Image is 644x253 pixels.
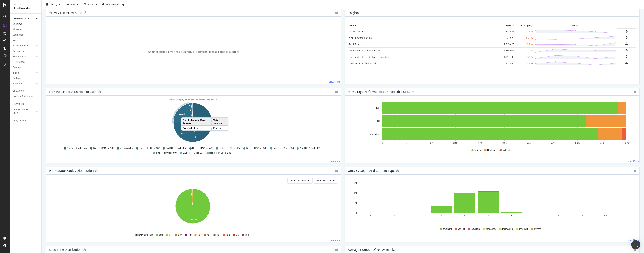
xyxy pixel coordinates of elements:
[13,71,35,75] a: Inlinks
[102,1,124,7] button: Segments[DATE]
[13,49,35,53] a: Distribution
[349,49,380,52] a: Indexable URLs with Bad H1
[287,178,313,184] button: All HTTP Codes
[471,228,480,231] span: text/plain
[486,228,497,231] span: image/jpeg
[13,108,35,115] a: DISAPPEARED URLS
[211,118,228,126] td: Meta noindex
[381,142,384,144] text: 0%
[148,50,239,54] span: An unexpected error has occured. If it persists, please contact support
[207,234,211,237] span: 404
[348,102,635,145] svg: A chart.
[236,234,239,237] span: 503
[13,22,22,26] div: Overview
[181,118,211,126] td: Non-Indexable Main Reason
[13,38,18,42] div: Visits
[67,147,87,150] span: Canonical Not Equal
[159,234,163,237] span: 200
[13,89,39,93] a: Url Explorer
[348,181,635,224] div: A chart.
[500,23,515,28] th: # URLS
[169,234,172,237] span: 301
[13,76,21,80] div: Outlinks
[13,102,35,106] a: NEW URLS
[13,108,32,115] div: DISAPPEARED URLS
[600,142,604,144] text: 90%
[13,17,35,21] a: CURRENT URLS
[49,10,82,15] h4: Active / Not Active URLs
[515,60,534,66] td: +6.1 %
[13,6,38,10] div: SiteCrawler
[478,142,482,144] text: 40%
[226,234,230,237] span: 500
[634,170,636,172] div: gear
[515,54,534,60] td: +3.4 %
[348,248,395,252] div: Average Number of Follow Inlinks
[13,82,35,86] a: Sitemaps
[49,90,97,94] div: Non-Indexable URLs Main Reason
[209,151,231,155] span: Bad HTTP Code -102
[354,202,357,204] text: 2M
[488,214,489,217] text: 5
[582,214,583,217] text: 9
[335,249,338,251] div: gear
[625,43,628,45] div: bell-plus
[500,47,515,54] td: 1,548,094
[500,28,515,35] td: 9,392,421
[245,234,249,237] span: 504
[604,214,607,217] text: 10+
[13,44,35,48] a: Search Engines
[317,179,332,182] span: By HTTP Code
[519,228,528,231] span: image/gif
[377,120,380,123] text: H1
[190,218,197,221] text: 98.1%
[216,234,220,237] span: 408
[500,41,515,47] td: 9,813,625
[329,238,340,241] a: View More
[49,102,336,145] div: A chart.
[13,28,39,31] a: Movements
[349,36,372,39] a: Non-Indexable URLs
[13,82,22,86] div: Sitemaps
[13,49,25,53] div: Distribution
[558,214,559,217] text: 8
[329,159,340,162] a: View More
[534,23,617,28] th: Trend
[634,91,636,93] div: gear
[64,3,75,6] span: Previous
[349,42,359,46] a: 2xx URLs
[515,35,534,41] td: +13.8 %
[515,28,534,35] td: -0.8 %
[13,119,26,123] div: Analysis Info
[441,214,442,217] text: 3
[61,3,64,6] span: vs
[534,228,541,231] span: text/css
[314,178,338,184] button: By HTTP Code
[49,187,336,230] svg: A chart.
[376,107,380,109] text: Title
[156,151,177,155] span: Bad HTTP Code 504
[13,33,39,37] a: Segments
[93,147,114,150] span: Bad HTTP Code 301
[502,142,507,144] text: 50%
[405,142,409,144] text: 10%
[500,60,515,66] td: 742,988
[348,90,410,94] div: HTML Tags Performance for Indexable URLs
[500,35,515,41] td: 607,579
[349,55,390,59] a: Indexable URLs with Bad Description
[443,228,452,231] span: text/html
[178,234,182,237] span: 307
[64,1,79,7] button: Previous
[246,147,267,150] span: Bad HTTP Code 503
[188,234,192,237] span: 309
[13,38,35,42] a: Visits
[417,214,418,217] text: 2
[13,94,39,98] a: Explorer Bookmarks
[13,76,35,80] a: Outlinks
[453,142,458,144] text: 30%
[83,1,99,7] button: Filters
[13,65,39,69] a: Content
[348,10,359,15] h4: Insights
[13,94,33,98] div: Explorer Bookmarks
